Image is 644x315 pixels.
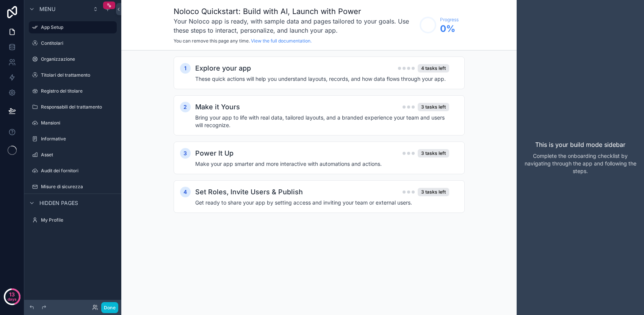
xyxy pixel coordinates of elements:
[195,102,240,112] h2: Make it Yours
[9,291,15,298] p: 13
[41,56,115,62] label: Organizzazione
[418,103,449,111] div: 3 tasks left
[8,294,17,304] p: days
[29,85,117,97] a: Registro del titolare
[29,37,117,49] a: Contitolari
[180,102,191,112] div: 2
[174,17,416,35] h3: Your Noloco app is ready, with sample data and pages tailored to your goals. Use these steps to i...
[195,199,449,206] h4: Get ready to share your app by setting access and inviting your team or external users.
[41,40,115,46] label: Contitolari
[41,184,115,190] label: Misure di sicurezza
[418,64,449,72] div: 4 tasks left
[251,38,312,44] a: View the full documentation.
[195,187,303,197] h2: Set Roles, Invite Users & Publish
[535,140,625,149] p: This is your build mode sidebar
[195,63,251,74] h2: Explore your app
[195,114,449,129] h4: Bring your app to life with real data, tailored layouts, and a branded experience your team and u...
[180,63,191,74] div: 1
[29,69,117,81] a: Titolari del trattamento
[41,104,115,110] label: Responsabili del trattamento
[195,148,233,159] h2: Power It Up
[39,199,78,207] span: Hidden pages
[41,24,112,30] label: App Setup
[523,152,638,175] p: Complete the onboarding checklist by navigating through the app and following the steps.
[29,101,117,113] a: Responsabili del trattamento
[101,302,118,313] button: Done
[174,38,250,44] span: You can remove this page any time.
[174,6,416,17] h1: Noloco Quickstart: Build with AI, Launch with Power
[29,53,117,65] a: Organizzazione
[41,120,115,126] label: Mansioni
[29,149,117,161] a: Asset
[440,23,459,35] span: 0 %
[29,133,117,145] a: Informative
[41,152,115,158] label: Asset
[440,17,459,23] span: Progress
[29,21,117,33] a: App Setup
[121,50,517,234] div: scrollable content
[29,181,117,193] a: Misure di sicurezza
[29,165,117,177] a: Audit dei fornitori
[180,187,191,197] div: 4
[180,148,191,159] div: 3
[29,214,117,226] a: My Profile
[29,117,117,129] a: Mansioni
[418,149,449,157] div: 3 tasks left
[41,72,115,78] label: Titolari del trattamento
[41,168,115,174] label: Audit dei fornitori
[195,160,449,168] h4: Make your app smarter and more interactive with automations and actions.
[39,5,55,13] span: Menu
[195,75,449,83] h4: These quick actions will help you understand layouts, records, and how data flows through your app.
[41,217,115,223] label: My Profile
[418,188,449,196] div: 3 tasks left
[41,88,115,94] label: Registro del titolare
[41,136,115,142] label: Informative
